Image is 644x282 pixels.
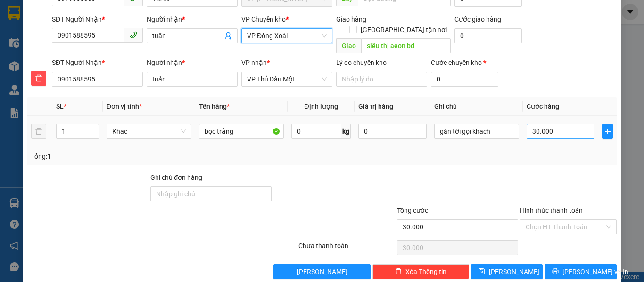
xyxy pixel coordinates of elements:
span: Khác [112,124,186,138]
div: Tổng: 1 [31,151,249,161]
div: HÀ [90,31,154,42]
label: Hình thức thanh toán [520,207,583,214]
div: Chưa thanh toán [297,241,396,257]
input: 0 [358,124,426,139]
span: Cước hàng [527,103,559,110]
div: VP Đồng Xoài [90,8,154,31]
span: [PERSON_NAME] và In [562,266,628,277]
input: Ghi chú đơn hàng [150,186,272,201]
span: SL [56,103,64,110]
span: CC : [89,63,102,73]
span: Tên hàng [199,103,230,110]
span: delete [395,268,402,275]
div: SĐT Người Nhận [52,14,143,24]
span: Nhận: [90,9,113,19]
span: Gửi: [8,9,23,19]
input: VD: Bàn, Ghế [199,124,284,139]
span: Định lượng [304,103,338,110]
button: delete [31,124,46,139]
span: Giao hàng [336,16,366,23]
div: Người nhận [147,14,238,24]
button: plus [602,124,613,139]
div: 160.000 [89,61,155,74]
span: Xóa Thông tin [405,266,446,277]
span: phone [130,31,137,39]
input: Cước giao hàng [454,28,522,43]
label: Cước giao hàng [454,16,501,23]
div: Người nhận [147,57,238,68]
input: Lý do chuyển kho [336,72,427,87]
span: VP Đồng Xoài [247,29,327,43]
span: Giao [336,38,361,53]
span: VP Chuyển kho [241,16,286,23]
span: delete [32,74,46,82]
label: Ghi chú đơn hàng [150,174,202,181]
div: LAN ANH [8,31,83,42]
span: Tổng cước [397,207,428,214]
input: SĐT người nhận [52,72,143,87]
span: save [479,268,485,275]
button: [PERSON_NAME] [273,264,370,279]
button: printer[PERSON_NAME] và In [545,264,617,279]
span: [PERSON_NAME] [297,266,347,277]
span: plus [603,128,612,135]
span: printer [552,268,559,275]
input: Tên người nhận [147,72,238,87]
button: delete [31,71,46,86]
span: kg [341,124,351,139]
button: deleteXóa Thông tin [372,264,469,279]
span: [GEOGRAPHIC_DATA] tận nơi [357,24,451,35]
span: VP nhận [241,59,267,66]
input: Dọc đường [361,38,451,53]
span: Giá trị hàng [358,103,393,110]
div: VP [PERSON_NAME] [8,8,83,31]
span: user-add [224,32,232,40]
div: Cước chuyển kho [431,57,498,68]
span: Đơn vị tính [107,103,142,110]
th: Ghi chú [430,97,523,116]
label: Lý do chuyển kho [336,59,387,66]
span: [PERSON_NAME] [489,266,539,277]
button: save[PERSON_NAME] [471,264,543,279]
span: VP Thủ Dầu Một [247,72,327,86]
div: SĐT Người Nhận [52,57,143,68]
input: Ghi Chú [434,124,519,139]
